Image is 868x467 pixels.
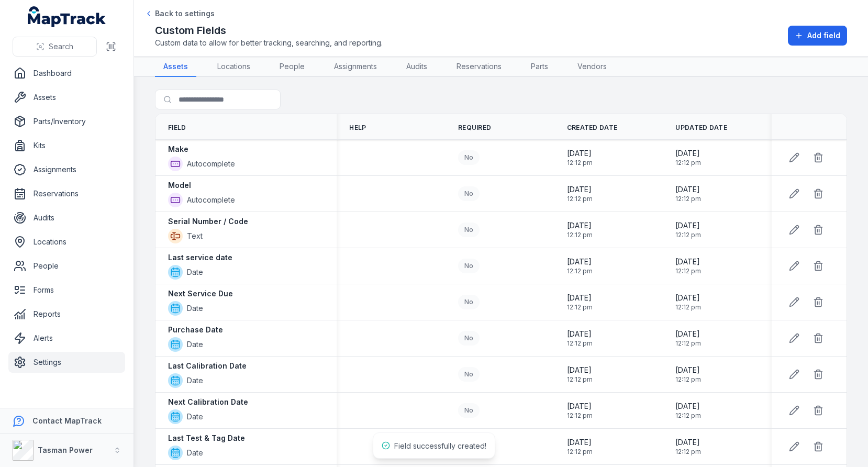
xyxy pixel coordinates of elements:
span: 12:12 pm [567,195,593,203]
time: 06/06/2025, 12:12:42 pm [675,148,701,167]
time: 06/06/2025, 12:12:42 pm [675,329,701,348]
span: [DATE] [675,148,701,159]
strong: Make [168,144,188,154]
span: 12:12 pm [675,159,701,167]
a: Vendors [569,57,615,77]
span: Date [187,448,203,458]
time: 06/06/2025, 12:12:42 pm [675,437,701,456]
span: Date [187,375,203,386]
span: [DATE] [675,220,701,231]
button: Search [13,37,97,57]
time: 06/06/2025, 12:12:42 pm [567,148,593,167]
strong: Last Test & Tag Date [168,433,245,443]
span: [DATE] [567,220,593,231]
span: [DATE] [675,401,701,412]
a: Locations [209,57,259,77]
strong: Model [168,180,191,191]
time: 06/06/2025, 12:12:42 pm [675,184,701,203]
time: 06/06/2025, 12:12:42 pm [675,365,701,384]
span: [DATE] [675,293,701,303]
a: Reservations [448,57,510,77]
strong: Purchase Date [168,325,223,335]
span: 12:12 pm [675,195,701,203]
a: Locations [8,231,125,252]
h2: Custom Fields [155,23,383,38]
span: Updated Date [675,124,727,132]
span: 12:12 pm [567,231,593,239]
strong: Last service date [168,252,232,263]
strong: Next Service Due [168,288,233,299]
span: [DATE] [675,329,701,339]
time: 06/06/2025, 12:12:42 pm [567,365,593,384]
span: 12:12 pm [675,339,701,348]
div: No [458,295,480,309]
a: Assignments [326,57,385,77]
span: Date [187,339,203,350]
div: No [458,150,480,165]
time: 06/06/2025, 12:12:42 pm [567,329,593,348]
strong: Next Calibration Date [168,397,248,407]
span: Required [458,124,491,132]
span: Date [187,267,203,277]
span: [DATE] [675,184,701,195]
strong: Last Calibration Date [168,361,247,371]
span: Help [349,124,366,132]
div: No [458,186,480,201]
strong: Contact MapTrack [32,416,102,425]
a: Audits [398,57,436,77]
span: 12:12 pm [567,412,593,420]
span: Autocomplete [187,159,235,169]
span: Text [187,231,203,241]
a: Parts [522,57,557,77]
a: Settings [8,352,125,373]
span: [DATE] [567,257,593,267]
div: No [458,367,480,382]
span: 12:12 pm [675,231,701,239]
span: 12:12 pm [675,412,701,420]
span: [DATE] [675,437,701,448]
time: 06/06/2025, 12:12:42 pm [567,401,593,420]
a: Audits [8,207,125,228]
div: No [458,403,480,418]
span: Created Date [567,124,618,132]
span: [DATE] [567,329,593,339]
div: No [458,259,480,273]
a: Forms [8,280,125,301]
time: 06/06/2025, 12:12:42 pm [675,401,701,420]
span: 12:12 pm [567,375,593,384]
span: Field [168,124,186,132]
span: Autocomplete [187,195,235,205]
span: Back to settings [155,8,215,19]
span: 12:12 pm [675,448,701,456]
span: 12:12 pm [567,448,593,456]
a: People [271,57,313,77]
time: 06/06/2025, 12:12:42 pm [567,257,593,275]
strong: Tasman Power [38,446,93,454]
span: Add field [807,30,840,41]
a: Assets [8,87,125,108]
span: 12:12 pm [567,303,593,312]
span: 12:12 pm [567,339,593,348]
div: No [458,331,480,346]
span: [DATE] [567,293,593,303]
a: Assignments [8,159,125,180]
span: Date [187,303,203,314]
button: Add field [788,26,847,46]
span: [DATE] [567,184,593,195]
a: Back to settings [144,8,215,19]
div: No [458,223,480,237]
span: 12:12 pm [567,267,593,275]
time: 06/06/2025, 12:12:42 pm [675,257,701,275]
span: 12:12 pm [675,375,701,384]
span: 12:12 pm [567,159,593,167]
span: [DATE] [567,365,593,375]
span: Search [49,41,73,52]
span: Date [187,412,203,422]
a: Assets [155,57,196,77]
a: Dashboard [8,63,125,84]
span: [DATE] [567,437,593,448]
span: [DATE] [567,401,593,412]
a: Reports [8,304,125,325]
time: 06/06/2025, 12:12:42 pm [567,220,593,239]
span: [DATE] [567,148,593,159]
